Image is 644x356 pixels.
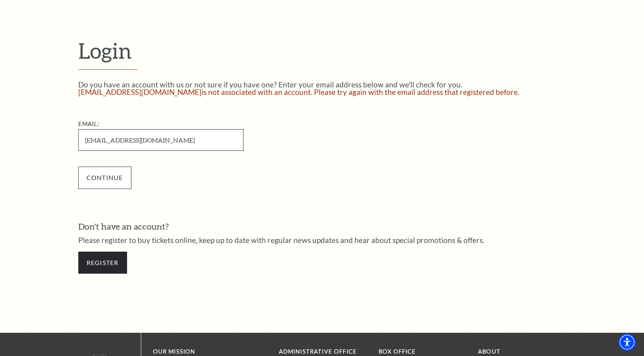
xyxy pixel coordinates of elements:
h3: Don't have an account? [78,221,566,233]
p: Please register to buy tickets online, keep up to date with regular news updates and hear about s... [78,236,566,244]
input: Required [78,129,244,151]
div: Accessibility Menu [618,334,636,351]
span: [EMAIL_ADDRESS][DOMAIN_NAME] is not associated with an account. Please try again with the email a... [78,87,519,96]
span: Login [78,38,132,63]
a: Register [78,252,127,274]
label: Email: [78,121,100,127]
a: About [478,348,500,355]
p: Do you have an account with us or not sure if you have one? Enter your email address below and we... [78,81,566,88]
input: Submit button [78,167,131,189]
